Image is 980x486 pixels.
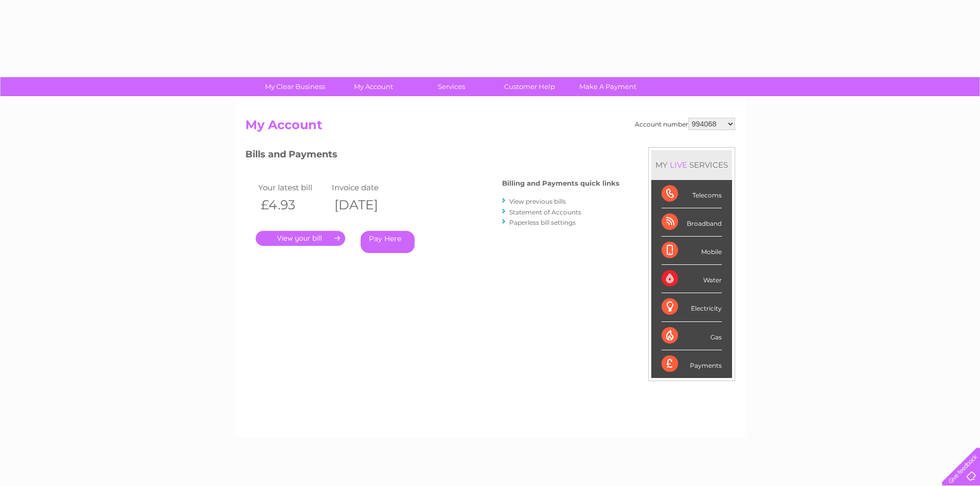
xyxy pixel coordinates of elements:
[256,181,330,194] td: Your latest bill
[409,77,494,96] a: Services
[662,180,722,208] div: Telecoms
[509,208,581,216] a: Statement of Accounts
[256,194,330,215] th: £4.93
[329,181,403,194] td: Invoice date
[487,77,572,96] a: Customer Help
[245,147,619,165] h3: Bills and Payments
[502,179,619,187] h4: Billing and Payments quick links
[662,350,722,378] div: Payments
[662,265,722,293] div: Water
[662,237,722,265] div: Mobile
[329,194,403,215] th: [DATE]
[509,197,566,205] a: View previous bills
[651,150,732,179] div: MY SERVICES
[662,208,722,237] div: Broadband
[662,322,722,350] div: Gas
[509,219,576,226] a: Paperless bill settings
[253,77,337,96] a: My Clear Business
[256,231,345,246] a: .
[361,231,415,253] a: Pay Here
[245,118,735,137] h2: My Account
[662,293,722,321] div: Electricity
[565,77,650,96] a: Make A Payment
[331,77,416,96] a: My Account
[635,118,735,130] div: Account number
[668,160,689,170] div: LIVE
